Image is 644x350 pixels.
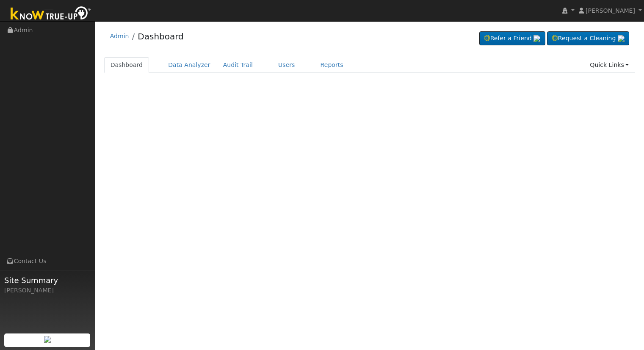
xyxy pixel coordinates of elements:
span: Site Summary [4,275,91,286]
a: Data Analyzer [162,57,217,73]
img: retrieve [44,336,51,343]
a: Refer a Friend [479,31,545,46]
a: Audit Trail [217,57,259,73]
a: Request a Cleaning [547,31,629,46]
span: [PERSON_NAME] [586,7,635,14]
a: Admin [110,33,129,39]
a: Users [272,57,301,73]
img: retrieve [533,35,540,42]
a: Dashboard [104,57,149,73]
img: Know True-Up [6,5,95,24]
a: Reports [314,57,350,73]
a: Dashboard [138,31,184,42]
div: [PERSON_NAME] [4,286,91,295]
img: retrieve [618,35,625,42]
a: Quick Links [583,57,635,73]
